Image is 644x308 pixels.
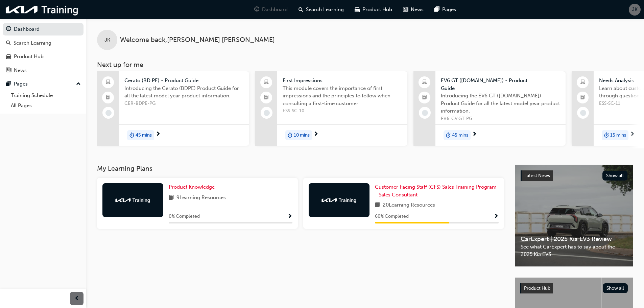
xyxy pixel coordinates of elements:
[169,213,200,220] span: 0 % Completed
[6,40,11,46] span: search-icon
[3,78,84,90] button: Pages
[580,93,585,102] span: booktick-icon
[262,6,288,14] span: Dashboard
[124,100,244,108] span: CER-BDPE-PG
[521,170,627,181] a: Latest NewsShow all
[494,212,499,221] button: Show Progress
[255,71,407,146] a: First ImpressionsThis module covers the importance of first impressions and the principles to fol...
[422,110,428,116] span: learningRecordVerb_NONE-icon
[264,110,270,116] span: learningRecordVerb_NONE-icon
[398,3,429,17] a: news-iconNews
[610,132,626,139] span: 15 mins
[105,110,112,116] span: learningRecordVerb_NONE-icon
[3,23,84,35] a: Dashboard
[104,36,110,44] span: JK
[264,78,269,87] span: laptop-icon
[524,285,550,291] span: Product Hub
[442,6,456,14] span: Pages
[120,36,275,44] span: Welcome back , [PERSON_NAME] [PERSON_NAME]
[320,197,358,204] img: kia-training
[630,132,635,138] span: next-icon
[74,294,79,303] span: prev-icon
[124,85,244,100] span: Introducing the Cerato (BDPE) Product Guide for all the latest model year product information.
[306,6,344,14] span: Search Learning
[629,4,641,16] button: JK
[434,5,439,14] span: pages-icon
[422,78,427,87] span: laptop-icon
[299,5,303,14] span: search-icon
[452,132,468,139] span: 45 mins
[446,131,451,140] span: duration-icon
[97,165,504,172] h3: My Learning Plans
[106,78,111,87] span: laptop-icon
[602,171,628,181] button: Show all
[106,93,111,102] span: booktick-icon
[632,6,638,14] span: JK
[375,183,499,198] a: Customer Facing Staff (CFS) Sales Training Program - Sales Consultant
[375,184,497,198] span: Customer Facing Staff (CFS) Sales Training Program - Sales Consultant
[14,53,44,61] div: Product Hub
[254,5,259,14] span: guage-icon
[3,50,84,63] a: Product Hub
[494,214,499,220] span: Show Progress
[521,235,627,243] span: CarExpert | 2025 Kia EV3 Review
[520,283,628,294] a: Product HubShow all
[14,39,51,47] div: Search Learning
[283,85,402,108] span: This module covers the importance of first impressions and the principles to follow when consulti...
[283,107,402,115] span: ESS-SC-10
[287,214,292,220] span: Show Progress
[524,173,550,179] span: Latest News
[604,131,609,140] span: duration-icon
[383,201,435,210] span: 20 Learning Resources
[515,165,633,267] a: Latest NewsShow allCarExpert | 2025 Kia EV3 ReviewSee what CarExpert has to say about the 2025 Ki...
[6,68,11,74] span: news-icon
[3,22,84,78] button: DashboardSearch LearningProduct HubNews
[441,77,560,92] span: EV6 GT ([DOMAIN_NAME]) - Product Guide
[413,71,566,146] a: EV6 GT ([DOMAIN_NAME]) - Product GuideIntroducing the EV6 GT ([DOMAIN_NAME]) Product Guide for al...
[6,54,11,60] span: car-icon
[6,26,11,32] span: guage-icon
[169,194,174,202] span: book-icon
[6,81,11,87] span: pages-icon
[176,194,226,202] span: 9 Learning Resources
[129,131,134,140] span: duration-icon
[156,132,161,138] span: next-icon
[375,213,409,220] span: 60 % Completed
[288,131,292,140] span: duration-icon
[86,61,644,69] h3: Next up for me
[293,3,349,17] a: search-iconSearch Learning
[283,77,402,85] span: First Impressions
[8,100,84,111] a: All Pages
[169,184,215,190] span: Product Knowledge
[287,212,292,221] button: Show Progress
[76,80,81,89] span: up-icon
[14,80,28,88] div: Pages
[403,5,408,14] span: news-icon
[136,132,152,139] span: 45 mins
[422,93,427,102] span: booktick-icon
[441,115,560,123] span: EV6-CV.GT-PG
[313,132,318,138] span: next-icon
[441,92,560,115] span: Introducing the EV6 GT ([DOMAIN_NAME]) Product Guide for all the latest model year product inform...
[3,37,84,49] a: Search Learning
[264,93,269,102] span: booktick-icon
[249,3,293,17] a: guage-iconDashboard
[294,132,310,139] span: 10 mins
[375,201,380,210] span: book-icon
[349,3,398,17] a: car-iconProduct Hub
[429,3,461,17] a: pages-iconPages
[472,132,477,138] span: next-icon
[355,5,360,14] span: car-icon
[114,197,151,204] img: kia-training
[411,6,424,14] span: News
[124,77,244,85] span: Cerato (BD PE) - Product Guide
[3,3,81,17] img: kia-training
[580,110,586,116] span: learningRecordVerb_NONE-icon
[3,64,84,77] a: News
[580,78,585,87] span: laptop-icon
[521,243,627,258] span: See what CarExpert has to say about the 2025 Kia EV3.
[14,67,27,74] div: News
[8,90,84,101] a: Training Schedule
